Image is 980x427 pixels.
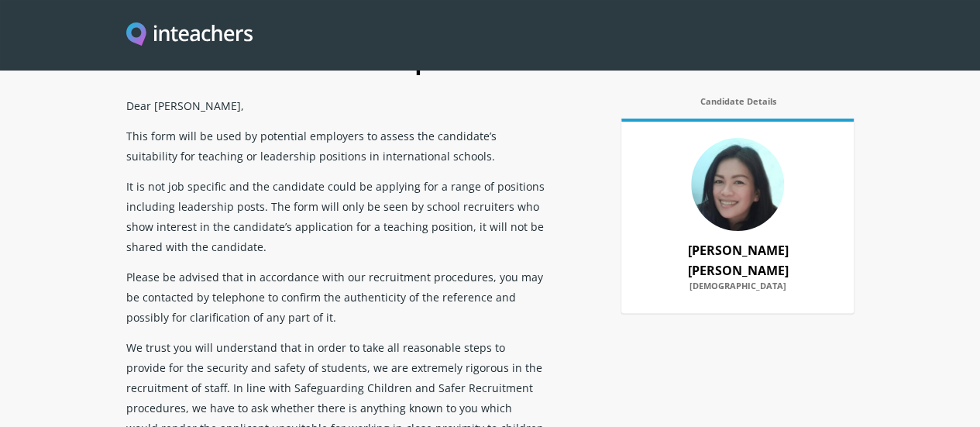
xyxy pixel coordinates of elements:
p: This form will be used by potential employers to assess the candidate’s suitability for teaching ... [126,120,544,170]
label: [DEMOGRAPHIC_DATA] [637,281,838,299]
p: It is not job specific and the candidate could be applying for a range of positions including lea... [126,170,544,261]
a: Visit this site's homepage [126,22,253,48]
p: Please be advised that in accordance with our recruitment procedures, you may be contacted by tel... [126,261,544,332]
p: Dear [PERSON_NAME], [126,90,544,120]
strong: [PERSON_NAME] [PERSON_NAME] [687,242,788,279]
img: 79730 [691,138,784,231]
label: Candidate Details [621,96,854,115]
img: Inteachers [126,22,253,48]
